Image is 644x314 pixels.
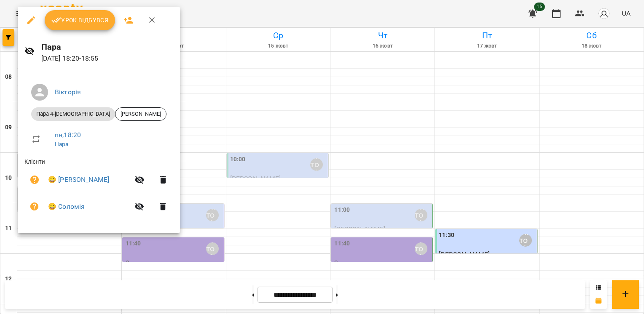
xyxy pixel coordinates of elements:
a: 😀 Соломія [48,202,85,212]
ul: Клієнти [24,157,173,223]
button: Візит ще не сплачено. Додати оплату? [24,170,45,190]
a: Вікторія [55,88,81,96]
p: [DATE] 18:20 - 18:55 [41,53,173,64]
div: [PERSON_NAME] [115,107,166,121]
span: Пара 4-[DEMOGRAPHIC_DATA] [31,110,115,118]
span: Урок відбувся [51,15,109,25]
span: [PERSON_NAME] [115,110,166,118]
h6: Пара [41,40,173,53]
a: пн , 18:20 [55,131,81,139]
a: Пара [55,141,69,147]
button: Візит ще не сплачено. Додати оплату? [24,197,45,217]
button: Урок відбувся [45,10,115,30]
a: 😀 [PERSON_NAME] [48,175,109,185]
